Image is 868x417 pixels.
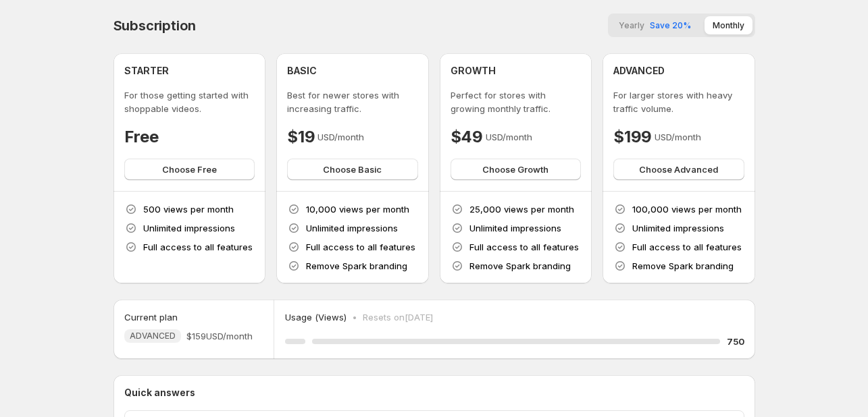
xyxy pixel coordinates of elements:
h5: Current plan [124,310,178,324]
h4: Free [124,126,159,148]
button: Monthly [705,16,752,34]
p: Remove Spark branding [469,259,571,273]
span: Choose Advanced [639,163,718,176]
p: Best for newer stores with increasing traffic. [287,88,418,115]
p: Unlimited impressions [469,221,561,235]
p: 10,000 views per month [306,202,409,216]
button: Choose Free [124,159,255,180]
span: Choose Free [162,163,217,176]
p: For larger stores with heavy traffic volume. [613,88,744,115]
p: Unlimited impressions [632,221,724,235]
p: Resets on [DATE] [363,310,433,324]
button: Choose Advanced [613,159,744,180]
h4: STARTER [124,64,169,78]
p: Unlimited impressions [306,221,398,235]
button: Choose Growth [451,159,582,180]
p: Remove Spark branding [632,259,734,273]
h4: GROWTH [451,64,496,78]
h4: ADVANCED [613,64,665,78]
p: • [352,310,357,324]
p: Remove Spark branding [306,259,407,273]
p: Perfect for stores with growing monthly traffic. [451,88,582,115]
h4: BASIC [287,64,317,78]
p: For those getting started with shoppable videos. [124,88,255,115]
p: USD/month [317,130,364,144]
h4: Subscription [113,18,197,34]
span: Choose Basic [323,163,382,176]
span: ADVANCED [130,331,176,341]
h4: $199 [613,126,652,148]
p: 25,000 views per month [469,202,574,216]
p: Quick answers [124,386,744,399]
p: Full access to all features [143,240,253,254]
p: Full access to all features [306,240,415,254]
span: Save 20% [650,20,691,30]
h4: $49 [451,126,483,148]
h5: 750 [727,335,744,348]
span: $159 USD/month [186,329,253,343]
button: Choose Basic [287,159,418,180]
span: Yearly [619,20,644,30]
p: Full access to all features [632,240,742,254]
h4: $19 [287,126,315,148]
p: USD/month [486,130,532,144]
button: YearlySave 20% [611,16,699,34]
p: USD/month [655,130,701,144]
p: Unlimited impressions [143,221,235,235]
p: Usage (Views) [285,310,347,324]
p: Full access to all features [469,240,579,254]
p: 100,000 views per month [632,202,742,216]
span: Choose Growth [482,163,548,176]
p: 500 views per month [143,202,234,216]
